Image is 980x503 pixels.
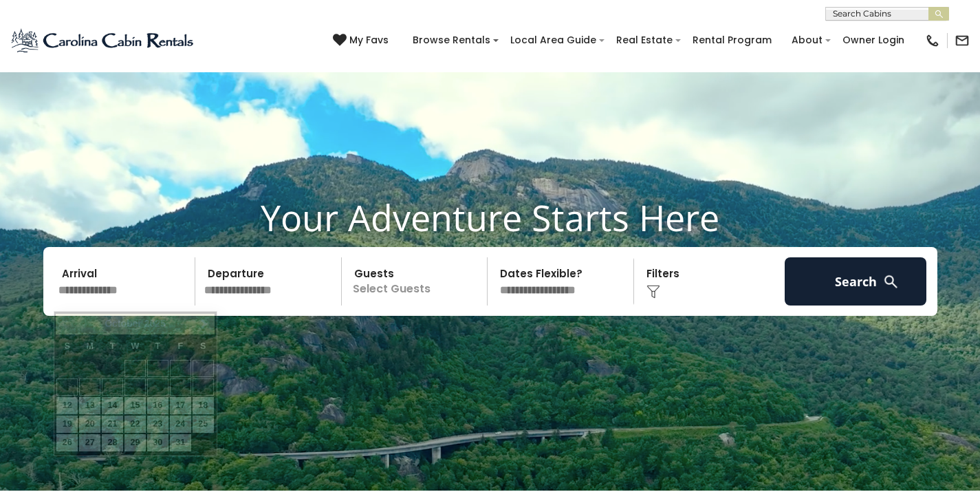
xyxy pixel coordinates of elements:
a: 29 [124,434,146,451]
span: Tuesday [110,341,116,351]
img: phone-regular-black.png [925,33,940,48]
a: My Favs [333,33,392,48]
a: 12 [56,397,78,414]
span: Monday [86,341,94,351]
p: Select Guests [346,257,488,306]
img: search-regular-white.png [882,273,900,290]
img: filter--v1.png [646,285,660,299]
a: 23 [147,416,168,433]
span: October [105,318,142,329]
a: 15 [124,397,146,414]
a: 28 [102,434,123,451]
a: 13 [79,397,100,414]
a: 14 [102,397,123,414]
a: 27 [79,434,100,451]
a: Browse Rentals [406,30,497,51]
a: 22 [124,416,146,433]
span: Friday [177,341,183,351]
a: Local Area Guide [503,30,603,51]
a: Owner Login [836,30,911,51]
a: 18 [193,397,214,414]
span: My Favs [349,33,389,47]
a: 21 [102,416,123,433]
a: 25 [193,416,214,433]
a: About [785,30,829,51]
span: Thursday [155,341,161,351]
span: 2025 [144,318,166,329]
span: Sunday [65,341,70,351]
button: Search [785,257,927,306]
a: 19 [56,416,78,433]
a: 16 [147,397,168,414]
a: 20 [79,416,100,433]
a: 26 [56,434,78,451]
a: Rental Program [686,30,778,51]
span: Next [199,319,210,330]
a: 24 [170,416,191,433]
span: Saturday [200,341,206,351]
a: Real Estate [609,30,679,51]
img: Blue-2.png [10,27,196,54]
a: 30 [147,434,168,451]
span: Wednesday [131,341,140,351]
a: Next [196,316,213,333]
a: 17 [170,397,191,414]
a: 31 [170,434,191,451]
img: mail-regular-black.png [955,33,970,48]
h1: Your Adventure Starts Here [10,196,970,239]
